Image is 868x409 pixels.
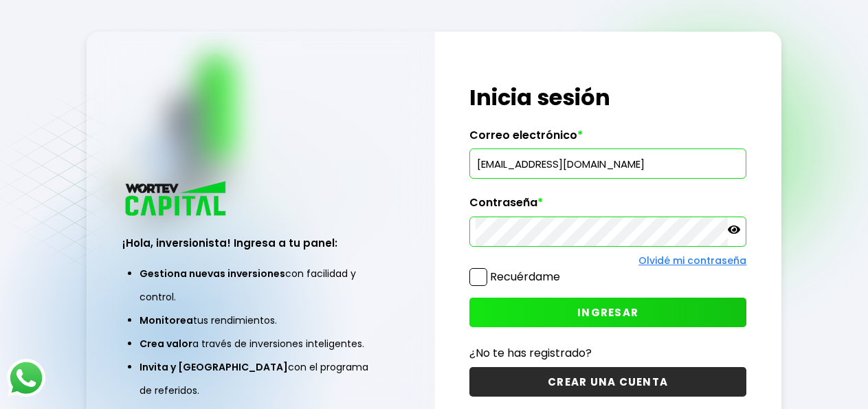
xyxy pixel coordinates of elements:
input: hola@wortev.capital [476,149,740,178]
span: Crea valor [140,337,192,351]
li: con el programa de referidos. [140,355,382,402]
span: Invita y [GEOGRAPHIC_DATA] [140,360,288,374]
button: INGRESAR [469,298,746,327]
h1: Inicia sesión [469,81,746,114]
label: Recuérdame [490,269,560,285]
button: CREAR UNA CUENTA [469,367,746,397]
li: con facilidad y control. [140,262,382,309]
img: logo_wortev_capital [122,179,231,220]
h3: ¡Hola, inversionista! Ingresa a tu panel: [122,235,399,251]
span: Monitorea [140,313,193,327]
li: a través de inversiones inteligentes. [140,332,382,355]
label: Contraseña [469,196,746,217]
a: Olvidé mi contraseña [638,254,746,267]
label: Correo electrónico [469,129,746,149]
a: ¿No te has registrado?CREAR UNA CUENTA [469,344,746,397]
span: Gestiona nuevas inversiones [140,267,285,280]
p: ¿No te has registrado? [469,344,746,362]
span: INGRESAR [577,305,638,320]
li: tus rendimientos. [140,309,382,332]
img: logos_whatsapp-icon.242b2217.svg [7,359,45,397]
